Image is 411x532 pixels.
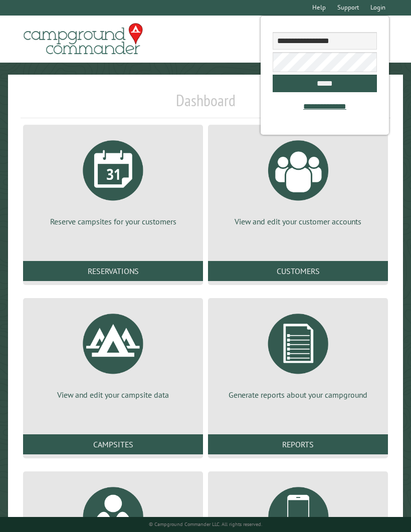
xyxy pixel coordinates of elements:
[208,261,388,281] a: Customers
[23,434,203,454] a: Campsites
[35,133,191,227] a: Reserve campsites for your customers
[220,306,376,400] a: Generate reports about your campground
[208,434,388,454] a: Reports
[220,133,376,227] a: View and edit your customer accounts
[21,20,146,59] img: Campground Commander
[220,216,376,227] p: View and edit your customer accounts
[21,91,390,118] h1: Dashboard
[35,389,191,400] p: View and edit your campsite data
[35,306,191,400] a: View and edit your campsite data
[35,216,191,227] p: Reserve campsites for your customers
[23,261,203,281] a: Reservations
[149,521,262,527] small: © Campground Commander LLC. All rights reserved.
[220,389,376,400] p: Generate reports about your campground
